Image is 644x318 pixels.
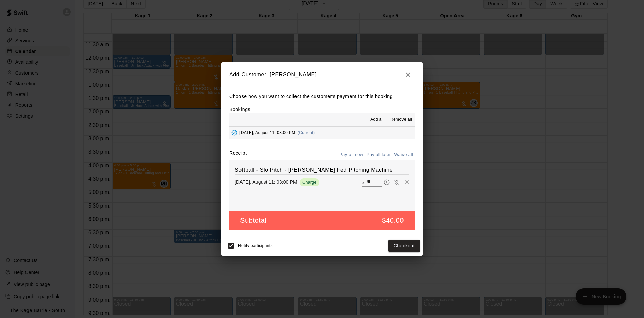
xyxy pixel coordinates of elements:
h5: $40.00 [382,216,404,225]
p: $ [362,179,364,186]
h2: Add Customer: [PERSON_NAME] [221,62,423,87]
button: Waive all [392,150,415,160]
button: Remove all [388,114,415,125]
span: Pay later [382,179,392,185]
span: [DATE], August 11: 03:00 PM [239,130,296,135]
button: Add all [366,114,388,125]
h6: Softball - Slo Pitch - [PERSON_NAME] Fed Pitching Machine [235,166,409,174]
span: Notify participants [238,243,273,248]
p: [DATE], August 11: 03:00 PM [235,179,297,185]
button: Remove [402,177,412,187]
button: Added - Collect Payment[DATE], August 11: 03:00 PM(Current) [229,127,415,139]
button: Added - Collect Payment [229,128,239,138]
span: Add all [370,116,384,123]
label: Bookings [229,107,250,112]
span: Charge [300,180,319,185]
button: Pay all later [365,150,393,160]
label: Receipt [229,150,247,160]
p: Choose how you want to collect the customer's payment for this booking [229,92,415,101]
span: Waive payment [392,179,402,185]
span: (Current) [298,130,315,135]
button: Checkout [388,240,420,252]
span: Remove all [390,116,412,123]
button: Pay all now [338,150,365,160]
h5: Subtotal [240,216,266,225]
